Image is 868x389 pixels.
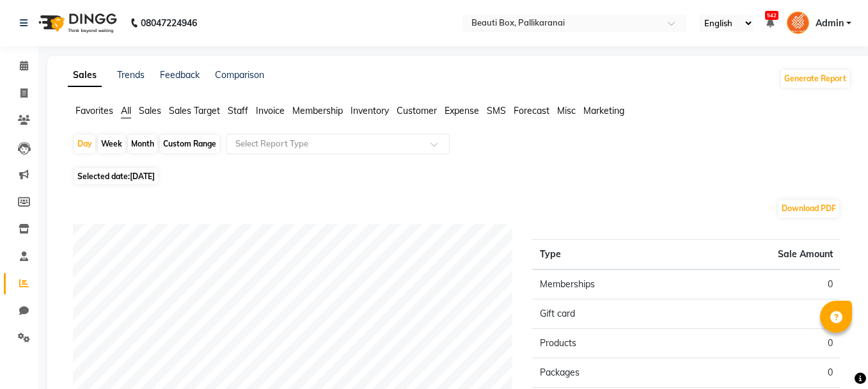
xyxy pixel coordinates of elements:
[351,105,389,116] span: Inventory
[98,135,125,153] div: Week
[583,105,624,116] span: Marketing
[686,299,840,329] td: 0
[532,299,686,329] td: Gift card
[532,358,686,388] td: Packages
[128,135,157,153] div: Month
[130,171,155,181] span: [DATE]
[397,105,437,116] span: Customer
[816,17,844,30] span: Admin
[445,105,479,116] span: Expense
[787,12,809,34] img: Admin
[814,338,855,376] iframe: chat widget
[160,69,200,81] a: Feedback
[532,240,686,270] th: Type
[766,17,774,29] a: 542
[557,105,576,116] span: Misc
[117,69,145,81] a: Trends
[686,358,840,388] td: 0
[139,105,161,116] span: Sales
[532,329,686,358] td: Products
[686,240,840,270] th: Sale Amount
[256,105,285,116] span: Invoice
[33,5,120,41] img: logo
[686,269,840,299] td: 0
[74,168,158,184] span: Selected date:
[74,135,95,153] div: Day
[141,5,197,41] b: 08047224946
[160,135,219,153] div: Custom Range
[121,105,131,116] span: All
[514,105,549,116] span: Forecast
[169,105,220,116] span: Sales Target
[781,70,849,88] button: Generate Report
[292,105,343,116] span: Membership
[778,200,839,218] button: Download PDF
[68,64,102,87] a: Sales
[532,269,686,299] td: Memberships
[487,105,506,116] span: SMS
[686,329,840,358] td: 0
[75,105,113,116] span: Favorites
[215,69,264,81] a: Comparison
[765,11,778,20] span: 542
[228,105,248,116] span: Staff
